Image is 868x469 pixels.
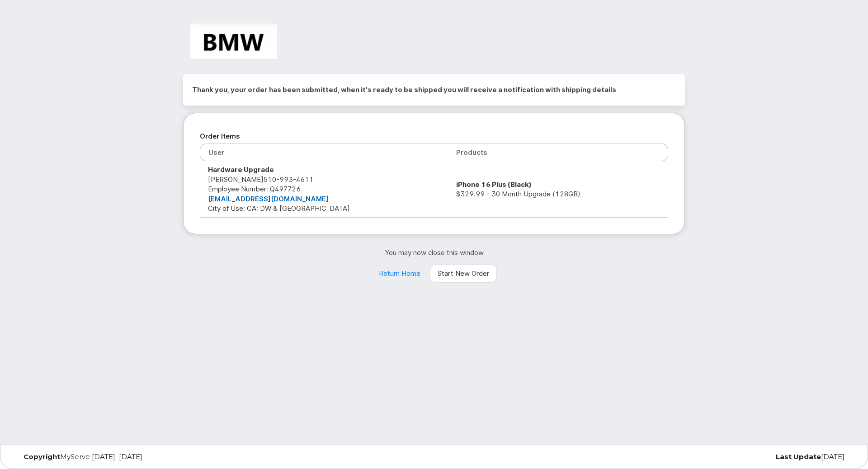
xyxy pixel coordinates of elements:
a: Return Home [371,265,428,283]
strong: Hardware Upgrade [208,165,274,174]
span: 993 [276,175,293,184]
a: Start New Order [430,265,497,283]
h2: Thank you, your order has been submitted, when it's ready to be shipped you will receive a notifi... [192,83,676,97]
span: 4611 [293,175,314,184]
strong: Last Update [776,452,821,461]
span: 510 [264,175,314,184]
span: Employee Number: Q497726 [208,185,301,193]
strong: iPhone 16 Plus (Black) [456,180,532,189]
div: [DATE] [573,453,851,460]
th: Products [448,144,668,161]
p: You may now close this window [183,248,685,257]
th: User [200,144,448,161]
div: MyServe [DATE]–[DATE] [17,453,295,460]
h2: Order Items [200,130,668,143]
strong: Copyright [24,452,60,461]
td: [PERSON_NAME] City of Use: CA: DW & [GEOGRAPHIC_DATA] [200,161,448,217]
img: BMW Manufacturing Co LLC [190,23,277,59]
td: $329.99 - 30 Month Upgrade (128GB) [448,161,668,217]
a: [EMAIL_ADDRESS][DOMAIN_NAME] [208,195,329,203]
